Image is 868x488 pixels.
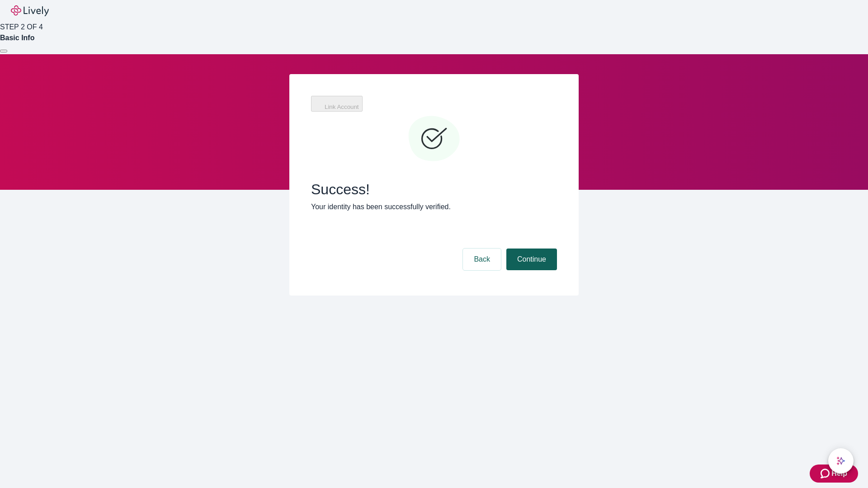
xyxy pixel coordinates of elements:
[311,181,557,198] span: Success!
[810,465,858,483] button: Zendesk support iconHelp
[821,468,831,479] svg: Zendesk support icon
[506,249,557,270] button: Continue
[836,456,845,465] svg: Lively AI Assistant
[11,5,49,16] img: Lively
[311,202,557,212] p: Your identity has been successfully verified.
[311,96,363,112] button: Link Account
[407,112,461,166] svg: Checkmark icon
[831,468,847,479] span: Help
[828,448,854,474] button: chat
[463,249,501,270] button: Back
